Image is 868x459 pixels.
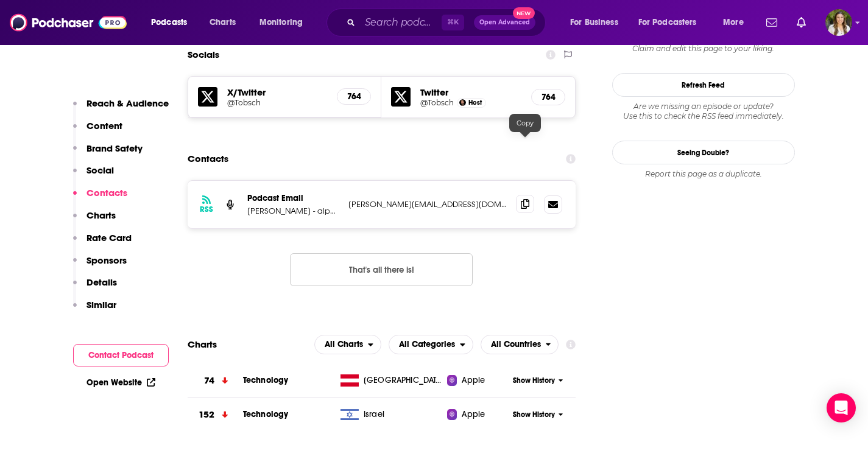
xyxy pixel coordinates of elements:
span: Austria [364,374,443,387]
button: Nothing here. [290,253,473,286]
p: Brand Safety [86,142,143,154]
button: open menu [630,13,715,32]
h3: RSS [200,205,213,214]
span: Podcasts [151,14,187,31]
button: open menu [314,335,381,354]
button: Refresh Feed [612,73,795,97]
button: open menu [389,335,473,354]
h3: 74 [204,374,214,388]
h5: Twitter [420,86,521,98]
h5: 764 [542,92,555,102]
button: Charts [73,209,116,232]
button: open menu [481,335,559,354]
h2: Categories [389,335,473,354]
button: Sponsors [73,254,127,277]
img: User Profile [825,9,852,36]
span: Charts [210,14,236,31]
button: Show History [509,376,567,386]
img: Tobias Schlottke [459,99,466,106]
h3: 152 [199,408,214,422]
span: Monitoring [259,14,303,31]
span: ⌘ K [442,15,464,30]
a: Show notifications dropdown [792,12,811,33]
span: For Business [570,14,618,31]
span: Host [468,99,482,107]
button: open menu [143,13,203,32]
p: Charts [86,209,116,221]
a: @Tobsch [227,98,328,107]
a: Show notifications dropdown [761,12,782,33]
span: Apple [462,374,485,387]
button: Show History [509,410,567,420]
a: Apple [447,408,509,421]
p: Details [86,276,117,288]
button: open menu [251,13,319,32]
span: Show History [513,376,555,386]
button: open menu [715,13,759,32]
a: 152 [188,398,243,432]
h2: Platforms [314,335,381,354]
p: [PERSON_NAME][EMAIL_ADDRESS][DOMAIN_NAME] [348,199,507,209]
a: Technology [243,375,289,385]
button: Reach & Audience [73,97,169,120]
button: Show profile menu [825,9,852,36]
h2: Countries [481,335,559,354]
p: Podcast Email [247,193,339,203]
div: Are we missing an episode or update? Use this to check the RSS feed immediately. [612,102,795,121]
p: Contacts [86,187,127,198]
div: Search podcasts, credits, & more... [338,9,557,37]
button: Open AdvancedNew [474,15,535,30]
p: Rate Card [86,232,132,244]
a: Apple [447,374,509,387]
h2: Socials [188,43,219,66]
span: Israel [364,408,384,421]
button: Contact Podcast [73,344,169,366]
button: Rate Card [73,232,132,254]
button: Social [73,164,114,187]
div: Open Intercom Messenger [827,393,856,422]
span: Logged in as lizchapa [825,9,852,36]
a: 74 [188,364,243,398]
a: Seeing Double? [612,141,795,164]
a: Open Website [86,377,155,388]
span: Open Advanced [479,19,530,26]
button: Brand Safety [73,142,143,165]
a: Israel [336,408,447,421]
button: Similar [73,299,116,321]
h2: Charts [188,338,217,350]
h5: 764 [347,91,361,102]
input: Search podcasts, credits, & more... [360,13,442,32]
span: More [723,14,744,31]
span: Apple [462,408,485,421]
p: [PERSON_NAME] - alphalist CTO Podcast [247,206,339,216]
h5: X/Twitter [227,86,328,98]
span: For Podcasters [638,14,697,31]
p: Sponsors [86,254,127,266]
div: Report this page as a duplicate. [612,169,795,179]
a: [GEOGRAPHIC_DATA] [336,374,447,387]
span: All Categories [399,340,455,349]
button: open menu [562,13,633,32]
button: Content [73,120,122,142]
button: Details [73,276,117,299]
a: Technology [243,409,289,419]
div: Copy [509,114,541,132]
span: Show History [513,410,555,420]
button: Contacts [73,187,127,209]
p: Social [86,164,114,176]
p: Reach & Audience [86,97,169,109]
a: @Tobsch [420,98,454,107]
p: Similar [86,299,116,310]
a: Charts [202,13,243,32]
img: Podchaser - Follow, Share and Rate Podcasts [10,11,127,34]
h2: Contacts [188,147,228,170]
span: All Countries [491,340,541,349]
span: All Charts [325,340,363,349]
span: New [513,7,535,19]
